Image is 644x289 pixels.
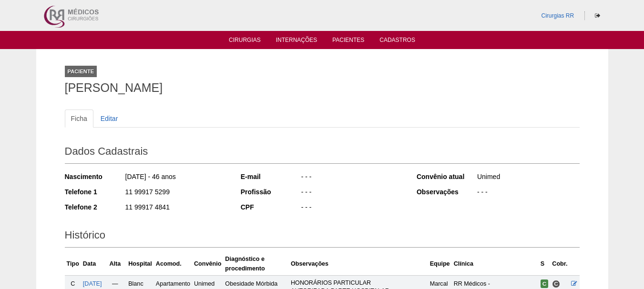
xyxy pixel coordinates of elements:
div: 11 99917 5299 [124,187,228,199]
a: Internações [276,37,317,46]
div: E-mail [241,172,300,181]
h2: Dados Cadastrais [65,142,580,164]
div: Telefone 2 [65,202,124,212]
th: Clínica [452,252,539,276]
a: Cirurgias [229,37,261,46]
th: S [539,252,551,276]
div: [DATE] - 46 anos [124,172,228,184]
th: Hospital [126,252,154,276]
div: Profissão [241,187,300,197]
th: Observações [289,252,428,276]
h1: [PERSON_NAME] [65,82,580,94]
i: Sair [595,13,600,19]
div: - - - [300,202,404,214]
th: Diagnóstico e procedimento [223,252,289,276]
th: Cobr. [550,252,569,276]
a: Cirurgias RR [541,12,574,19]
div: 11 99917 4841 [124,202,228,214]
div: - - - [476,187,580,199]
a: Cadastros [379,37,415,46]
th: Convênio [192,252,223,276]
a: Ficha [65,110,93,128]
th: Tipo [65,252,81,276]
div: Observações [417,187,476,197]
div: Unimed [476,172,580,184]
span: Consultório [552,280,560,288]
div: Telefone 1 [65,187,124,197]
th: Acomod. [154,252,192,276]
div: Convênio atual [417,172,476,181]
div: - - - [300,172,404,184]
span: Confirmada [541,279,549,288]
h2: Histórico [65,226,580,248]
div: Paciente [65,66,97,77]
a: Pacientes [332,37,364,46]
div: CPF [241,202,300,212]
div: Nascimento [65,172,124,181]
th: Alta [104,252,127,276]
a: Editar [94,110,124,128]
div: - - - [300,187,404,199]
th: Data [81,252,104,276]
div: C [67,279,79,289]
th: Equipe [428,252,452,276]
a: [DATE] [83,280,102,287]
